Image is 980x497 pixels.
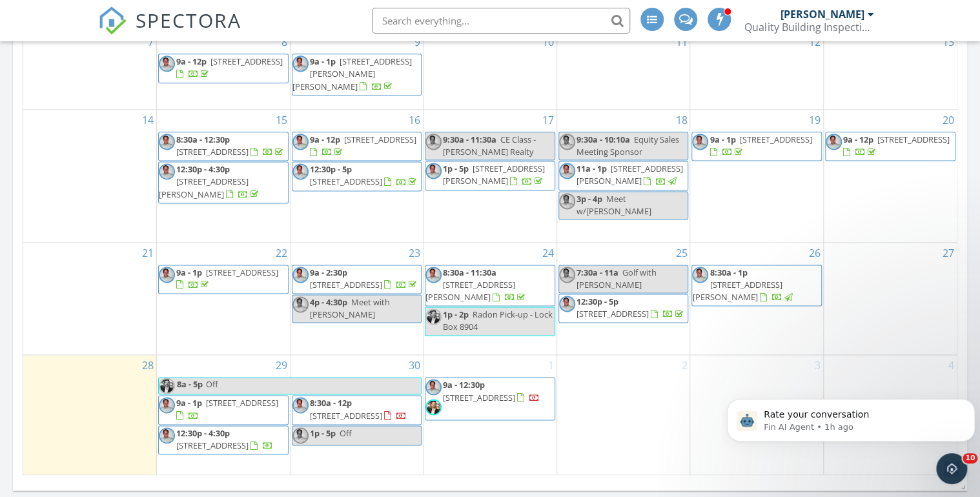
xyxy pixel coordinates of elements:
span: [STREET_ADDRESS] [176,440,249,451]
span: 8:30a - 11:30a [443,267,496,278]
img: head_shot.jpg [292,296,309,312]
span: 4p - 4:30p [310,296,347,308]
span: 1p - 5p [310,427,336,439]
span: 3p - 4p [577,193,602,205]
a: Go to September 10, 2025 [540,32,556,52]
a: 9a - 12:30p [STREET_ADDRESS] [443,379,540,403]
td: Go to October 4, 2025 [823,355,957,475]
span: Equity Sales Meeting Sponsor [577,134,679,157]
img: head_shot.jpg [559,134,575,150]
a: Go to September 15, 2025 [273,110,290,130]
input: Search everything... [372,8,630,34]
img: head_shot.jpg [826,134,842,150]
span: 11a - 1p [577,163,607,174]
img: head_shot.jpg [559,267,575,283]
span: CE Class - [PERSON_NAME] Realty [443,134,536,157]
span: [STREET_ADDRESS] [577,308,649,319]
span: 9a - 12p [843,134,873,145]
a: Go to October 2, 2025 [679,355,689,376]
a: Go to September 28, 2025 [139,355,156,376]
a: 8:30a - 12p [STREET_ADDRESS] [292,395,422,424]
img: head_shot.jpg [425,134,442,150]
a: 12:30p - 4:30p [STREET_ADDRESS][PERSON_NAME] [159,163,261,199]
span: [STREET_ADDRESS] [877,134,950,145]
td: Go to September 10, 2025 [424,32,557,110]
span: 10 [963,453,977,463]
img: The Best Home Inspection Software - Spectora [98,6,127,35]
td: Go to September 29, 2025 [157,355,291,475]
span: [STREET_ADDRESS][PERSON_NAME] [577,163,683,187]
a: 1p - 5p [STREET_ADDRESS][PERSON_NAME] [443,163,545,187]
td: Go to October 2, 2025 [556,355,690,475]
a: Go to September 24, 2025 [540,243,556,263]
td: Go to September 22, 2025 [157,242,291,355]
img: head_shot.jpg [692,134,708,150]
span: 12:30p - 5p [577,296,618,307]
span: 9a - 1p [176,267,202,278]
a: 9a - 12p [STREET_ADDRESS] [158,54,289,83]
span: Meet w/[PERSON_NAME] [577,193,651,217]
span: 8:30a - 1p [709,267,747,278]
span: [STREET_ADDRESS] [344,134,416,145]
a: 11a - 1p [STREET_ADDRESS][PERSON_NAME] [558,161,689,190]
a: 12:30p - 4:30p [STREET_ADDRESS] [176,427,273,451]
img: head_shot.jpg [292,427,309,443]
span: 1p - 2p [443,309,469,320]
span: 9:30a - 11:30a [443,134,496,145]
img: head_shot.jpg [292,56,309,72]
a: 8:30a - 12:30p [STREET_ADDRESS] [158,132,289,161]
a: 8:30a - 11:30a [STREET_ADDRESS][PERSON_NAME] [425,265,555,307]
span: 9a - 1p [310,56,336,67]
span: [STREET_ADDRESS] [310,279,382,290]
span: 9a - 12p [176,56,207,67]
td: Go to September 26, 2025 [690,242,824,355]
a: 12:30p - 4:30p [STREET_ADDRESS] [158,425,289,454]
img: head_shot.jpg [159,427,175,443]
a: Go to September 14, 2025 [139,110,156,130]
img: head_shot.jpg [559,193,575,209]
a: Go to September 25, 2025 [673,243,689,263]
span: 9a - 1p [709,134,735,145]
td: Go to September 18, 2025 [556,109,690,242]
a: 9a - 12p [STREET_ADDRESS] [310,134,416,157]
a: 9a - 2:30p [STREET_ADDRESS] [310,267,419,290]
img: head_shot.jpg [425,163,442,179]
a: 9a - 12p [STREET_ADDRESS] [176,56,283,79]
img: head_shot.jpg [159,267,175,283]
a: 8:30a - 12p [STREET_ADDRESS] [310,397,407,421]
a: 9a - 1p [STREET_ADDRESS][PERSON_NAME][PERSON_NAME] [292,54,422,96]
a: 9a - 12p [STREET_ADDRESS] [843,134,950,157]
a: 12:30p - 4:30p [STREET_ADDRESS][PERSON_NAME] [158,161,289,203]
span: Radon Pick-up - Lock Box 8904 [443,309,553,332]
a: 9a - 12p [STREET_ADDRESS] [825,132,955,161]
span: [STREET_ADDRESS] [443,392,515,403]
td: Go to September 27, 2025 [823,242,957,355]
a: Go to October 3, 2025 [812,355,823,376]
span: 8a - 5p [176,378,203,394]
span: [STREET_ADDRESS][PERSON_NAME] [425,279,515,303]
a: Go to September 11, 2025 [673,32,689,52]
span: 9a - 12:30p [443,379,485,391]
a: 12:30p - 5p [STREET_ADDRESS] [292,161,422,190]
img: head_shot.jpg [692,267,708,283]
td: Go to September 17, 2025 [424,109,557,242]
td: Go to September 8, 2025 [157,32,291,110]
span: 1p - 5p [443,163,469,174]
a: 9a - 1p [STREET_ADDRESS] [158,395,289,424]
span: [STREET_ADDRESS] [176,146,249,157]
a: Go to September 20, 2025 [940,110,957,130]
iframe: Intercom live chat [936,453,967,484]
a: Go to September 19, 2025 [806,110,823,130]
img: head_shot.jpg [159,163,175,179]
img: head_shot.jpg [425,379,442,395]
a: 8:30a - 1p [STREET_ADDRESS][PERSON_NAME] [691,265,822,307]
span: 9:30a - 10:10a [577,134,630,145]
span: 9a - 2:30p [310,267,347,278]
img: img_6551.jpg [425,309,442,325]
span: Meet with [PERSON_NAME] [310,296,390,320]
span: 8:30a - 12:30p [176,134,230,145]
span: 12:30p - 4:30p [176,427,230,439]
span: SPECTORA [136,6,241,34]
